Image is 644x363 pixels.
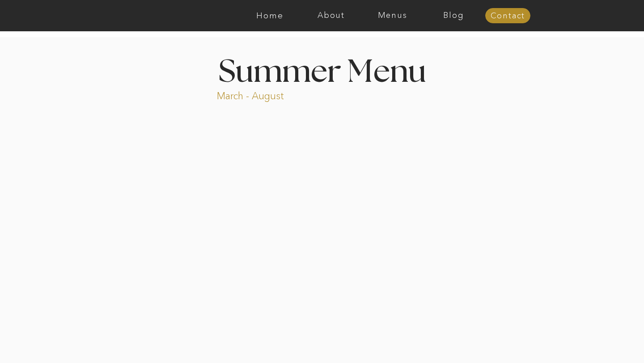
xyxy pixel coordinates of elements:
a: Home [239,11,301,20]
a: Menus [362,11,423,20]
a: About [301,11,362,20]
p: March - August [217,89,340,100]
a: Blog [423,11,484,20]
a: Contact [485,12,530,21]
h1: Summer Menu [198,57,446,83]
